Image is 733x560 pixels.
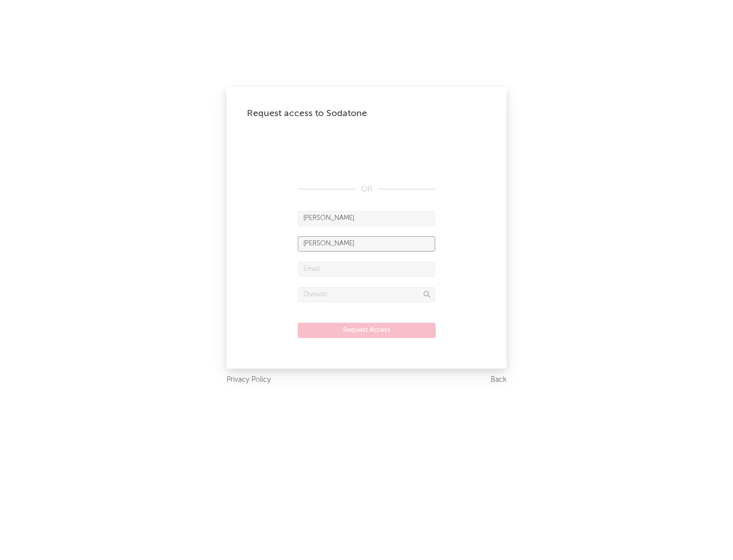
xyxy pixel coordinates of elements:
[298,287,435,302] input: Division
[298,262,435,277] input: Email
[491,374,506,386] a: Back
[298,236,435,251] input: Last Name
[298,323,436,338] button: Request Access
[298,211,435,226] input: First Name
[298,183,435,195] div: OR
[247,107,486,120] div: Request access to Sodatone
[227,374,271,386] a: Privacy Policy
